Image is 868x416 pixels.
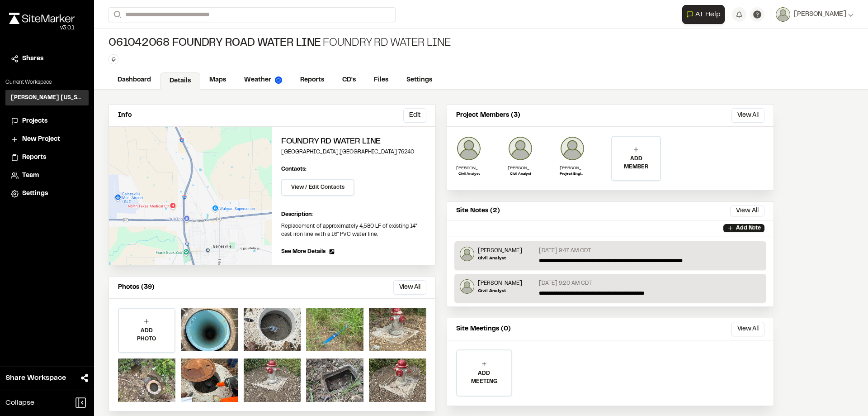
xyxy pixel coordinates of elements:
[695,9,721,20] span: AI Help
[291,72,333,89] a: Reports
[108,7,125,22] button: Search
[333,72,365,89] a: CD's
[682,5,728,24] div: Open AI Assistant
[508,165,533,172] p: [PERSON_NAME]
[478,247,522,255] p: [PERSON_NAME]
[5,397,34,408] span: Collapse
[456,165,481,172] p: [PERSON_NAME]
[11,189,83,199] a: Settings
[235,72,291,89] a: Weather
[539,279,592,287] p: [DATE] 9:20 AM CDT
[22,153,46,163] span: Reports
[118,110,132,120] p: Info
[730,206,764,216] button: View All
[794,10,846,19] span: [PERSON_NAME]
[118,282,155,292] p: Photos (39)
[736,224,761,232] p: Add Note
[456,172,481,177] p: Civil Analyst
[281,148,426,156] p: [GEOGRAPHIC_DATA] , [GEOGRAPHIC_DATA] 76240
[11,134,83,144] a: New Project
[478,279,522,287] p: [PERSON_NAME]
[22,54,43,64] span: Shares
[281,222,426,239] p: Replacement of approximately 4,580 LF of existing 14" cast iron line with a 16" PVC water line.
[456,206,500,216] p: Site Notes (2)
[281,136,426,148] h2: Foundry Rd Water Line
[108,72,160,89] a: Dashboard
[456,136,481,161] img: Matthew Ontiveros
[11,54,83,64] a: Shares
[776,7,790,22] img: User
[281,179,354,196] button: View / Edit Contacts
[478,287,522,294] p: Civil Analyst
[460,279,474,294] img: Matthew Ontiveros
[275,77,282,84] img: precipai.png
[11,171,83,181] a: Team
[731,108,764,123] button: View All
[560,165,585,172] p: [PERSON_NAME]
[393,280,426,295] button: View All
[11,116,83,126] a: Projects
[160,72,200,90] a: Details
[560,172,585,177] p: Project Engineer
[682,5,725,24] button: Open AI Assistant
[612,155,660,171] p: ADD MEMBER
[508,172,533,177] p: Civil Analyst
[397,72,441,89] a: Settings
[281,165,307,173] p: Contacts:
[11,153,83,163] a: Reports
[281,248,325,256] span: See More Details
[460,247,474,261] img: Matthew Ontiveros
[108,36,321,51] span: 061042068 Foundry Road Water Line
[776,7,854,22] button: [PERSON_NAME]
[457,369,511,386] p: ADD MEETING
[5,78,89,86] p: Current Workspace
[108,36,451,51] div: Foundry Rd Water Line
[478,255,522,262] p: Civil Analyst
[456,324,511,334] p: Site Meetings (0)
[403,108,426,123] button: Edit
[9,24,75,32] div: Oh geez...please don't...
[119,327,175,343] p: ADD PHOTO
[108,54,118,64] button: Edit Tags
[5,373,66,383] span: Share Workspace
[22,134,60,144] span: New Project
[456,110,520,120] p: Project Members (3)
[539,247,591,255] p: [DATE] 9:47 AM CDT
[731,322,764,336] button: View All
[22,189,48,199] span: Settings
[200,72,235,89] a: Maps
[560,136,585,161] img: Jack Earney
[9,13,75,24] img: rebrand.png
[508,136,533,161] img: Matthew Fontaine
[365,72,397,89] a: Files
[11,94,83,102] h3: [PERSON_NAME] [US_STATE]
[22,116,47,126] span: Projects
[281,210,426,219] p: Description:
[22,171,39,181] span: Team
